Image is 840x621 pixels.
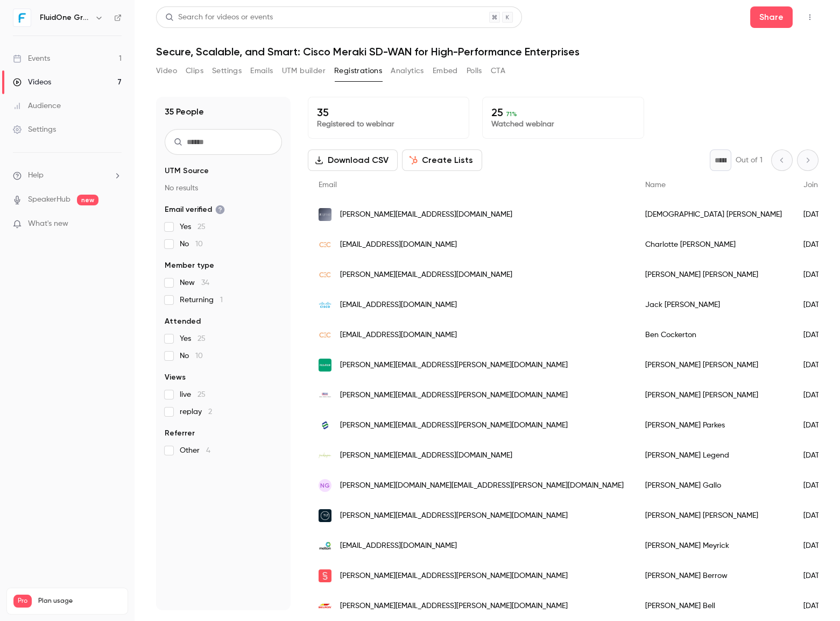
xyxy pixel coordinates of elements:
[491,119,634,130] p: Watched webinar
[319,238,331,251] img: cecmarketing.co.uk
[319,208,331,221] img: zgrp.co.uk
[180,445,210,456] span: Other
[197,223,206,231] span: 25
[165,105,204,118] h1: 35 People
[803,181,837,189] span: Join date
[165,316,201,327] span: Attended
[634,561,793,591] div: [PERSON_NAME] Berrow
[319,302,331,309] img: cisco.com
[801,9,818,26] button: Top Bar Actions
[334,62,382,80] button: Registrations
[340,330,457,341] span: [EMAIL_ADDRESS][DOMAIN_NAME]
[634,501,793,531] div: [PERSON_NAME] [PERSON_NAME]
[319,329,331,341] img: cecmarketing.co.uk
[165,166,282,456] section: facet-groups
[28,218,68,230] span: What's new
[634,230,793,260] div: Charlotte [PERSON_NAME]
[250,62,273,80] button: Emails
[506,110,517,118] span: 71 %
[634,470,793,501] div: [PERSON_NAME] Gallo
[165,204,225,215] span: Email verified
[180,239,203,249] span: No
[750,6,793,28] button: Share
[634,350,793,380] div: [PERSON_NAME] [PERSON_NAME]
[634,290,793,320] div: Jack [PERSON_NAME]
[186,62,203,80] button: Clips
[38,597,121,605] span: Plan usage
[319,569,331,582] img: simmons-simmons.com
[320,481,330,490] span: NG
[165,428,195,439] span: Referrer
[165,12,273,23] div: Search for videos or events
[165,372,186,383] span: Views
[180,406,212,417] span: replay
[340,510,568,522] span: [PERSON_NAME][EMAIL_ADDRESS][PERSON_NAME][DOMAIN_NAME]
[491,62,505,80] button: CTA
[195,352,203,360] span: 10
[340,239,457,251] span: [EMAIL_ADDRESS][DOMAIN_NAME]
[340,570,568,582] span: [PERSON_NAME][EMAIL_ADDRESS][PERSON_NAME][DOMAIN_NAME]
[319,509,331,522] img: tlt.com
[402,149,482,171] button: Create Lists
[308,149,398,171] button: Download CSV
[77,195,98,205] span: new
[13,77,51,88] div: Videos
[165,260,214,271] span: Member type
[197,335,206,342] span: 25
[634,531,793,561] div: [PERSON_NAME] Meyrick
[180,295,223,305] span: Returning
[13,101,61,111] div: Audience
[319,268,331,281] img: cecmarketing.co.uk
[634,591,793,621] div: [PERSON_NAME] Bell
[634,440,793,470] div: [PERSON_NAME] Legend
[195,240,203,248] span: 10
[317,106,460,119] p: 35
[28,194,70,205] a: SpeakerHub
[13,170,122,181] li: help-dropdown-opener
[109,219,122,229] iframe: Noticeable Trigger
[201,279,209,287] span: 34
[180,222,206,232] span: Yes
[634,199,793,230] div: [DEMOGRAPHIC_DATA] [PERSON_NAME]
[28,170,44,181] span: Help
[206,447,210,454] span: 4
[634,410,793,440] div: [PERSON_NAME] Parkes
[340,269,512,281] span: [PERSON_NAME][EMAIL_ADDRESS][DOMAIN_NAME]
[156,62,177,80] button: Video
[491,106,634,119] p: 25
[165,166,209,176] span: UTM Source
[282,62,326,80] button: UTM builder
[13,595,32,608] span: Pro
[340,209,512,220] span: [PERSON_NAME][EMAIL_ADDRESS][DOMAIN_NAME]
[319,599,331,612] img: belronuk.com
[634,320,793,350] div: Ben Cockerton
[391,62,424,80] button: Analytics
[634,260,793,290] div: [PERSON_NAME] [PERSON_NAME]
[220,296,223,304] span: 1
[40,12,90,23] h6: FluidOne Group
[165,183,282,194] p: No results
[13,53,50,64] div: Events
[340,420,568,431] span: [PERSON_NAME][EMAIL_ADDRESS][PERSON_NAME][DOMAIN_NAME]
[13,124,56,135] div: Settings
[180,277,209,288] span: New
[156,45,818,58] h1: Secure, Scalable, and Smart: Cisco Meraki SD-WAN for High-Performance Enterprises
[319,419,331,432] img: simpsonyork.co.uk
[197,391,206,398] span: 25
[319,389,331,402] img: bdo.co.uk
[13,9,31,26] img: FluidOne Group
[340,540,457,552] span: [EMAIL_ADDRESS][DOMAIN_NAME]
[340,601,568,612] span: [PERSON_NAME][EMAIL_ADDRESS][PERSON_NAME][DOMAIN_NAME]
[467,62,482,80] button: Polls
[340,450,512,461] span: [PERSON_NAME][EMAIL_ADDRESS][DOMAIN_NAME]
[340,360,568,371] span: [PERSON_NAME][EMAIL_ADDRESS][PERSON_NAME][DOMAIN_NAME]
[180,389,206,400] span: live
[208,408,212,416] span: 2
[319,181,337,189] span: Email
[634,380,793,410] div: [PERSON_NAME] [PERSON_NAME]
[319,359,331,372] img: fujifilm.com
[433,62,458,80] button: Embed
[645,181,666,189] span: Name
[340,390,568,401] span: [PERSON_NAME][EMAIL_ADDRESS][PERSON_NAME][DOMAIN_NAME]
[736,155,763,166] p: Out of 1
